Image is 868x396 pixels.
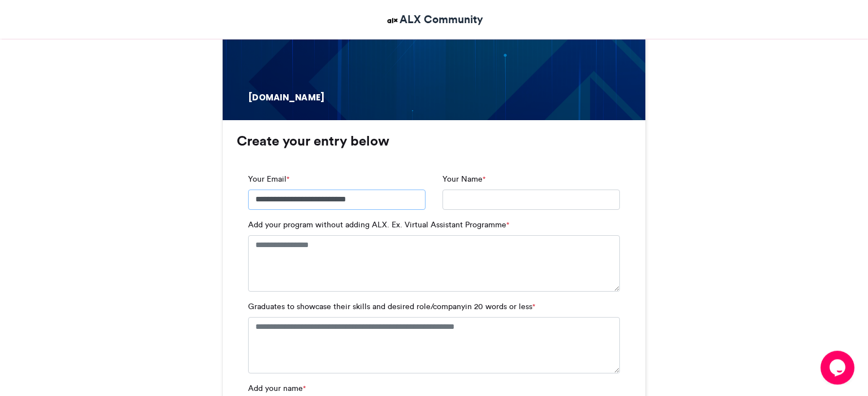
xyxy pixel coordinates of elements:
label: Your Name [442,173,485,185]
label: Add your name [248,382,306,394]
iframe: chat widget [821,351,857,385]
div: [DOMAIN_NAME] [248,91,335,103]
a: ALX Community [385,11,483,28]
h3: Create your entry below [237,134,631,148]
img: ALX Community [385,14,400,28]
label: Graduates to showcase their skills and desired role/companyin 20 words or less [248,301,535,313]
label: Add your program without adding ALX. Ex. Virtual Assistant Programme [248,219,509,231]
label: Your Email [248,173,289,185]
